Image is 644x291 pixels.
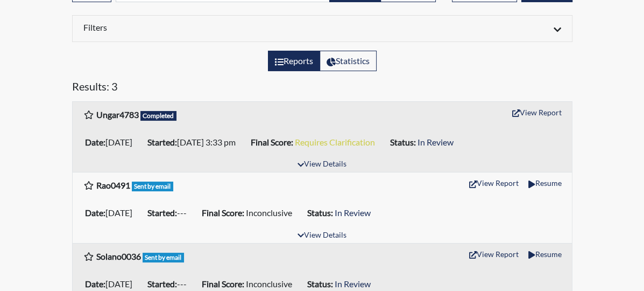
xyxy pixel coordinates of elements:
span: In Review [335,207,371,218]
button: View Report [464,246,523,262]
b: Date: [85,207,105,218]
span: Completed [140,111,177,121]
b: Status: [307,279,333,289]
button: View Report [507,104,567,121]
span: Inconclusive [246,207,292,218]
b: Status: [307,207,333,218]
span: Sent by email [132,182,174,191]
span: Requires Clarification [295,137,375,147]
li: [DATE] [81,204,143,221]
b: Final Score: [202,207,244,218]
button: View Details [293,157,351,172]
li: [DATE] 3:33 pm [143,134,246,151]
button: View Report [464,175,523,191]
li: --- [143,204,197,221]
b: Started: [147,137,177,147]
span: In Review [335,279,371,289]
li: [DATE] [81,134,143,151]
button: Resume [523,246,566,262]
span: Sent by email [143,253,185,262]
b: Date: [85,137,105,147]
b: Started: [147,279,177,289]
label: View statistics about completed interviews [320,51,377,71]
b: Ungar4783 [96,109,139,120]
h6: Filters [83,22,314,32]
b: Rao0491 [96,180,130,190]
b: Started: [147,207,177,218]
span: In Review [417,137,454,147]
button: View Details [293,228,351,243]
h5: Results: 3 [72,80,572,97]
b: Date: [85,279,105,289]
span: Inconclusive [246,279,292,289]
button: Resume [523,175,566,191]
b: Status: [390,137,416,147]
b: Solano0036 [96,251,141,261]
div: Click to expand/collapse filters [75,22,569,35]
label: View the list of reports [268,51,320,71]
b: Final Score: [251,137,293,147]
b: Final Score: [202,279,244,289]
